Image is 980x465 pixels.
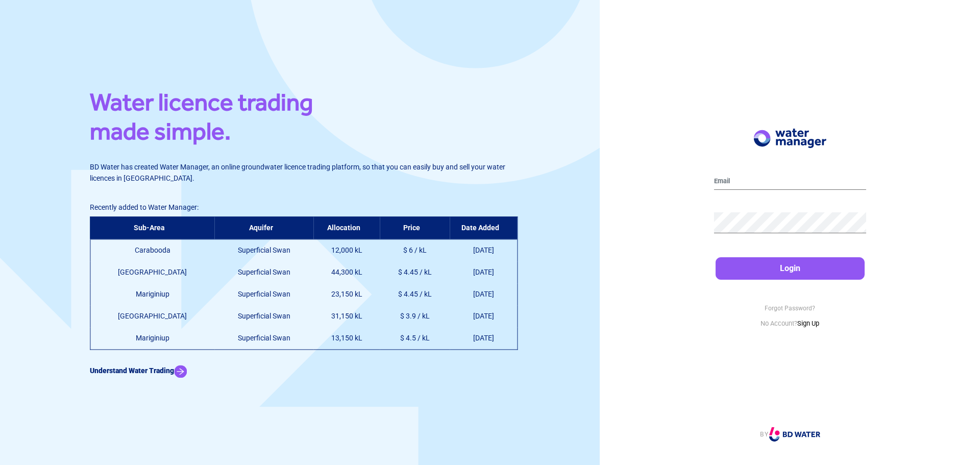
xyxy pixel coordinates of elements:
td: Superficial Swan [214,261,313,283]
td: $ 4.5 / kL [380,327,450,350]
button: Login [716,257,865,280]
td: Superficial Swan [214,305,313,327]
td: [DATE] [450,305,517,327]
td: $ 3.9 / kL [380,305,450,327]
td: Superficial Swan [214,239,313,262]
td: 23,150 kL [313,283,380,305]
th: Allocation [313,217,380,239]
th: Date Added [450,217,517,239]
td: [DATE] [450,283,517,305]
h1: Water licence trading made simple. [90,87,510,151]
td: $ 6 / kL [380,239,450,262]
img: Logo [769,427,820,442]
a: Understand Water Trading [90,366,187,375]
td: [DATE] [450,239,517,262]
td: 31,150 kL [313,305,380,327]
td: [GEOGRAPHIC_DATA] [90,305,215,327]
img: Arrow Icon [174,365,187,378]
td: Mariginiup [90,283,215,305]
a: Forgot Password? [765,305,815,312]
th: Sub-Area [90,217,215,239]
input: Email [714,174,866,190]
a: BY [760,431,820,438]
td: [DATE] [450,327,517,350]
b: Understand Water Trading [90,366,174,375]
td: $ 4.45 / kL [380,261,450,283]
td: Mariginiup [90,327,215,350]
span: Recently added to Water Manager: [90,203,199,211]
td: 13,150 kL [313,327,380,350]
td: Superficial Swan [214,283,313,305]
td: 12,000 kL [313,239,380,262]
td: Carabooda [90,239,215,262]
td: 44,300 kL [313,261,380,283]
td: [GEOGRAPHIC_DATA] [90,261,215,283]
a: Sign Up [797,320,819,327]
td: Superficial Swan [214,327,313,350]
td: [DATE] [450,261,517,283]
th: Aquifer [214,217,313,239]
img: Logo [754,129,826,148]
td: $ 4.45 / kL [380,283,450,305]
th: Price [380,217,450,239]
p: BD Water has created Water Manager, an online groundwater licence trading platform, so that you c... [90,161,510,184]
p: No Account? [714,319,866,329]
